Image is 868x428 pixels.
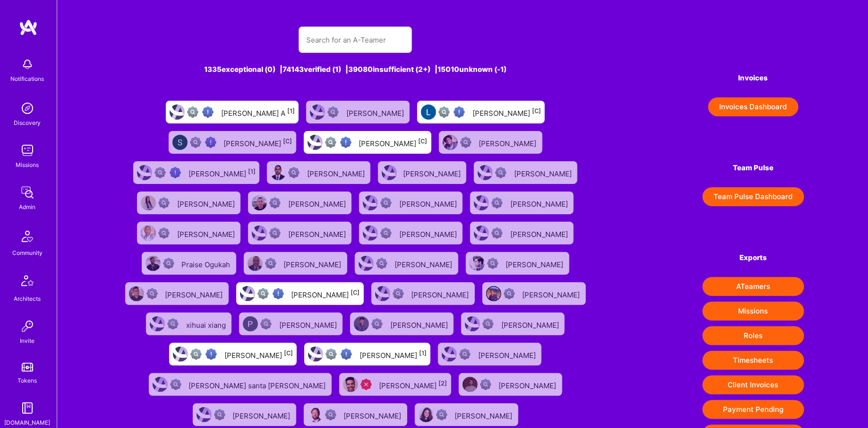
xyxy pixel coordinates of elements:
[499,378,559,391] div: [PERSON_NAME]
[379,378,447,391] div: [PERSON_NAME]
[232,279,368,309] a: User AvatarNot fully vettedHigh Potential User[PERSON_NAME][C]
[504,288,515,299] img: Not Scrubbed
[162,97,302,127] a: User AvatarNot fully vettedHigh Potential User[PERSON_NAME] A[1]
[306,28,404,52] input: Search for an A-Teamer
[482,318,494,330] img: Not Scrubbed
[288,167,300,178] img: Not Scrubbed
[263,157,374,188] a: User AvatarNot Scrubbed[PERSON_NAME]
[165,288,225,300] div: [PERSON_NAME]
[190,349,202,360] img: Not fully vetted
[510,227,570,239] div: [PERSON_NAME]
[158,227,170,239] img: Not Scrubbed
[177,197,237,209] div: [PERSON_NAME]
[18,183,37,202] img: admin teamwork
[260,318,272,330] img: Not Scrubbed
[173,347,188,362] img: User Avatar
[703,253,804,262] h4: Exports
[442,347,457,362] img: User Avatar
[244,188,355,218] a: User AvatarNot Scrubbed[PERSON_NAME]
[326,349,337,360] img: Not fully vetted
[5,418,51,428] div: [DOMAIN_NAME]
[438,106,450,118] img: Not fully vetted
[301,339,434,369] a: User AvatarNot fully vettedHigh Potential User[PERSON_NAME][1]
[189,378,328,391] div: [PERSON_NAME] santa [PERSON_NAME]
[466,188,577,218] a: User AvatarNot Scrubbed[PERSON_NAME]
[325,137,336,148] img: Not fully vetted
[390,318,450,330] div: [PERSON_NAME]
[439,380,447,387] sup: [2]
[351,289,360,296] sup: [C]
[363,226,378,241] img: User Avatar
[487,258,498,269] img: Not Scrubbed
[288,227,348,239] div: [PERSON_NAME]
[470,256,485,271] img: User Avatar
[284,349,293,357] sup: [C]
[269,197,281,209] img: Not Scrubbed
[346,106,406,118] div: [PERSON_NAME]
[146,256,161,271] img: User Avatar
[187,106,198,118] img: Not fully vetted
[153,377,168,392] img: User Avatar
[16,160,39,170] div: Missions
[455,369,566,400] a: User AvatarNot Scrubbed[PERSON_NAME]
[351,248,462,279] a: User AvatarNot Scrubbed[PERSON_NAME]
[478,165,493,180] img: User Avatar
[382,165,397,180] img: User Avatar
[224,348,293,360] div: [PERSON_NAME]
[374,157,470,188] a: User Avatar[PERSON_NAME]
[436,409,447,420] img: Not Scrubbed
[167,318,179,330] img: Not Scrubbed
[501,318,561,330] div: [PERSON_NAME]
[460,137,472,148] img: Not Scrubbed
[273,288,284,299] img: High Potential User
[292,288,360,300] div: [PERSON_NAME]
[165,127,300,157] a: User AvatarNot fully vettedHigh Potential User[PERSON_NAME][C]
[243,316,258,332] img: User Avatar
[177,227,237,239] div: [PERSON_NAME]
[252,195,267,210] img: User Avatar
[14,294,41,304] div: Architects
[412,288,471,300] div: [PERSON_NAME]
[186,318,228,330] div: xihuai xiang
[19,19,38,36] img: logo
[703,164,804,172] h4: Team Pulse
[380,227,392,239] img: Not Scrubbed
[380,197,392,209] img: Not Scrubbed
[359,136,428,148] div: [PERSON_NAME]
[137,165,152,180] img: User Avatar
[399,197,459,209] div: [PERSON_NAME]
[368,279,479,309] a: User AvatarNot Scrubbed[PERSON_NAME]
[399,227,459,239] div: [PERSON_NAME]
[18,399,37,418] img: guide book
[133,218,244,248] a: User AvatarNot Scrubbed[PERSON_NAME]
[361,379,372,390] img: Unqualified
[478,348,538,360] div: [PERSON_NAME]
[19,202,36,212] div: Admin
[523,288,582,300] div: [PERSON_NAME]
[703,400,804,419] button: Payment Pending
[341,349,352,360] img: High Potential User
[344,409,404,421] div: [PERSON_NAME]
[510,197,570,209] div: [PERSON_NAME]
[375,286,390,301] img: User Avatar
[308,135,323,150] img: User Avatar
[202,106,214,118] img: High Potential User
[18,317,37,336] img: Invite
[473,106,541,118] div: [PERSON_NAME]
[703,326,804,345] button: Roles
[214,409,225,420] img: Not Scrubbed
[703,302,804,321] button: Missions
[354,316,369,332] img: User Avatar
[421,105,436,120] img: User Avatar
[708,97,799,116] button: Invoices Dashboard
[248,256,263,271] img: User Avatar
[703,74,804,82] h4: Invoices
[491,227,503,239] img: Not Scrubbed
[703,187,804,206] button: Team Pulse Dashboard
[462,248,573,279] a: User AvatarNot Scrubbed[PERSON_NAME]
[360,348,427,360] div: [PERSON_NAME]
[532,107,541,114] sup: [C]
[359,256,374,271] img: User Avatar
[284,257,344,270] div: [PERSON_NAME]
[346,309,457,339] a: User AvatarNot Scrubbed[PERSON_NAME]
